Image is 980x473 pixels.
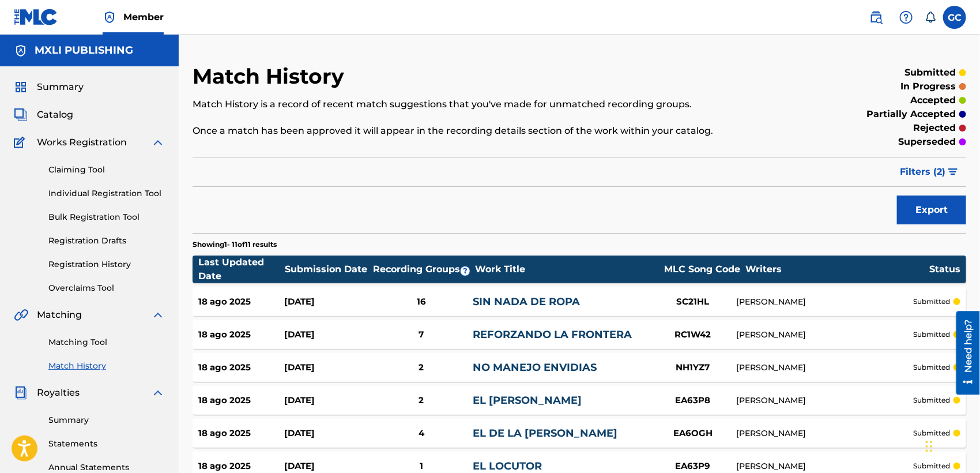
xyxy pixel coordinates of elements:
img: Matching [14,308,28,322]
img: Works Registration [14,136,29,149]
button: Export [897,196,966,224]
p: accepted [910,93,956,107]
div: 18 ago 2025 [198,361,284,374]
span: ? [461,266,470,276]
span: Filters ( 2 ) [900,165,945,179]
a: Match History [48,360,165,372]
div: 18 ago 2025 [198,427,284,440]
span: Summary [37,80,84,94]
p: in progress [900,80,956,93]
div: 2 [370,361,473,374]
div: [DATE] [284,361,370,374]
div: EA63P8 [650,394,736,407]
div: 18 ago 2025 [198,295,284,309]
div: [DATE] [284,460,370,473]
span: Royalties [37,386,80,400]
iframe: Resource Center [948,311,980,395]
img: Royalties [14,386,28,400]
p: partially accepted [866,107,956,121]
span: Works Registration [37,136,127,149]
p: submitted [913,428,950,438]
a: Individual Registration Tool [48,187,165,200]
p: Match History is a record of recent match suggestions that you've made for unmatched recording gr... [193,97,788,111]
span: Member [123,10,164,24]
h5: MXLI PUBLISHING [35,44,133,57]
div: Status [929,262,960,276]
div: Writers [745,262,929,276]
div: [DATE] [284,328,370,341]
img: Top Rightsholder [103,10,116,24]
img: Accounts [14,44,28,58]
div: [DATE] [284,427,370,440]
div: User Menu [943,6,966,29]
div: Help [895,6,918,29]
a: Summary [48,414,165,426]
div: Submission Date [285,262,371,276]
div: EA6OGH [650,427,736,440]
h2: Match History [193,63,350,89]
a: EL [PERSON_NAME] [473,394,582,407]
p: submitted [913,296,950,307]
div: 2 [370,394,473,407]
img: MLC Logo [14,9,58,25]
p: Showing 1 - 11 of 11 results [193,239,277,250]
p: submitted [913,395,950,406]
span: Matching [37,308,82,322]
div: 4 [370,427,473,440]
div: [DATE] [284,394,370,407]
a: SIN NADA DE ROPA [473,295,580,308]
div: 1 [370,460,473,473]
div: Widget de chat [922,418,980,473]
p: submitted [913,461,950,471]
img: filter [948,168,958,175]
div: Arrastrar [926,429,933,464]
img: expand [151,136,165,149]
div: 18 ago 2025 [198,460,284,473]
img: Catalog [14,108,28,122]
iframe: Chat Widget [922,418,980,473]
p: superseded [898,135,956,149]
a: Public Search [865,6,888,29]
div: [PERSON_NAME] [736,362,913,374]
div: [PERSON_NAME] [736,329,913,341]
a: Registration History [48,258,165,271]
a: Statements [48,438,165,450]
a: Claiming Tool [48,164,165,176]
img: expand [151,308,165,322]
p: Once a match has been approved it will appear in the recording details section of the work within... [193,124,788,138]
button: Filters (2) [893,157,966,186]
div: Last Updated Date [198,256,285,283]
p: submitted [913,329,950,340]
div: [DATE] [284,295,370,309]
a: NO MANEJO ENVIDIAS [473,361,597,374]
p: rejected [913,121,956,135]
div: [PERSON_NAME] [736,427,913,440]
div: EA63P9 [650,460,736,473]
div: Work Title [475,262,659,276]
div: Recording Groups [371,262,475,276]
div: RC1W42 [650,328,736,341]
img: Summary [14,80,28,94]
div: Need help? [13,8,28,61]
a: SummarySummary [14,80,84,94]
span: Catalog [37,108,73,122]
div: Notifications [925,12,936,23]
img: search [869,10,883,24]
a: CatalogCatalog [14,108,73,122]
div: [PERSON_NAME] [736,460,913,472]
div: [PERSON_NAME] [736,395,913,407]
a: EL LOCUTOR [473,460,542,472]
div: 7 [370,328,473,341]
a: EL DE LA [PERSON_NAME] [473,427,617,440]
p: submitted [913,362,950,373]
a: Matching Tool [48,336,165,348]
div: NH1YZ7 [650,361,736,374]
a: Registration Drafts [48,235,165,247]
img: help [899,10,913,24]
a: Bulk Registration Tool [48,211,165,223]
p: submitted [904,66,956,80]
div: 18 ago 2025 [198,394,284,407]
div: 16 [370,295,473,309]
div: SC21HL [650,295,736,309]
div: [PERSON_NAME] [736,296,913,308]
